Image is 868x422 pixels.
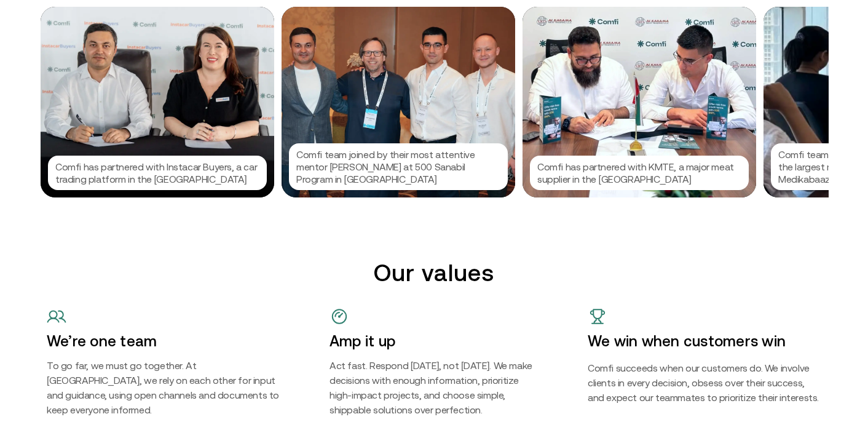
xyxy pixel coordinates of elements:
h4: We win when customers win [588,332,821,351]
h4: We’re one team [47,332,280,351]
h5: Act fast. Respond [DATE], not [DATE]. We make decisions with enough information, prioritize high-... [329,358,539,417]
h5: Comfi succeeds when our customers do. We involve clients in every decision, obsess over their suc... [588,360,821,405]
p: Comfi has partnered with KMTE, a major meat supplier in the [GEOGRAPHIC_DATA] [537,161,741,185]
p: Comfi team joined by their most attentive mentor [PERSON_NAME] at 500 Sanabil Program in [GEOGRAP... [296,148,500,185]
h2: Our values [47,259,821,287]
h4: Amp it up [329,332,539,351]
h5: To go far, we must go together. At [GEOGRAPHIC_DATA], we rely on each other for input and guidanc... [47,358,280,417]
p: Comfi has partnered with Instacar Buyers, a car trading platform in the [GEOGRAPHIC_DATA] [55,161,259,185]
